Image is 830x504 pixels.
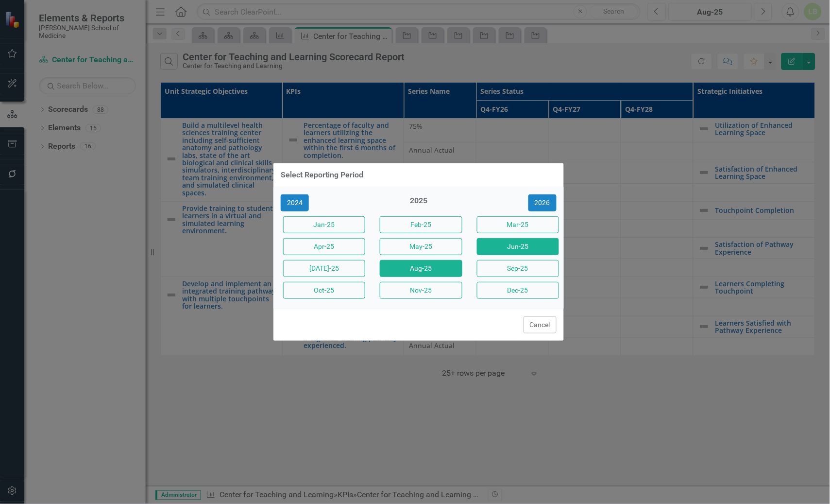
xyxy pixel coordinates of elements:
button: Cancel [524,316,557,333]
button: Aug-25 [380,260,462,277]
button: 2024 [281,194,309,211]
button: Jan-25 [283,216,365,233]
button: Apr-25 [283,238,365,255]
div: 2025 [377,195,459,211]
button: Feb-25 [380,216,462,233]
button: Oct-25 [283,282,365,299]
button: Jun-25 [477,238,559,255]
button: Mar-25 [477,216,559,233]
div: Select Reporting Period [281,171,363,179]
button: [DATE]-25 [283,260,365,277]
button: 2026 [528,194,557,211]
button: Sep-25 [477,260,559,277]
button: Dec-25 [477,282,559,299]
button: May-25 [380,238,462,255]
button: Nov-25 [380,282,462,299]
